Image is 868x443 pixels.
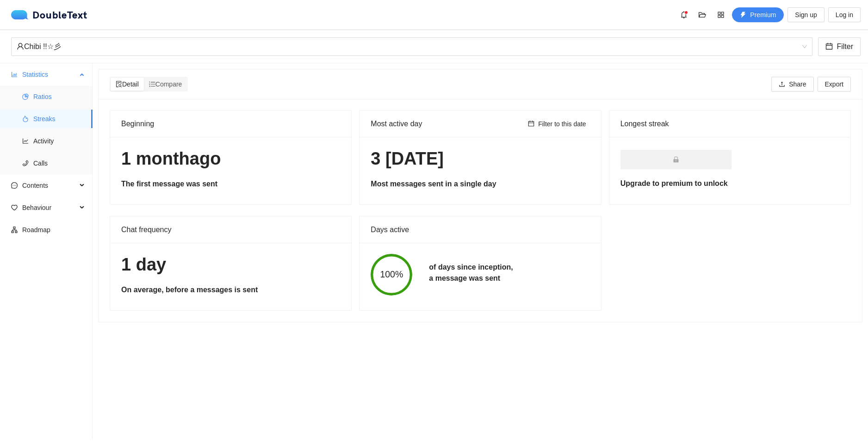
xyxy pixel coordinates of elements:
[695,7,710,22] button: folder-open
[17,43,24,50] span: user
[33,87,85,106] span: Ratios
[787,7,824,22] button: Sign up
[33,154,85,172] span: Calls
[371,270,412,279] span: 100%
[22,198,77,217] span: Behaviour
[524,118,590,129] button: calendarFilter to this date
[11,10,32,19] img: logo
[121,111,340,137] div: Beginning
[121,216,340,243] div: Chat frequency
[371,216,589,243] div: Days active
[676,7,691,22] button: bell
[33,132,85,150] span: Activity
[714,11,728,18] span: appstore
[695,11,709,18] span: folder-open
[836,10,853,20] span: Log in
[149,80,182,88] span: Compare
[795,10,817,20] span: Sign up
[22,160,29,166] span: phone
[677,11,691,18] span: bell
[116,81,122,87] span: file-search
[17,38,807,55] span: Chibi !!☆彡
[17,38,799,55] div: Chibi !!☆彡
[740,12,746,19] span: thunderbolt
[11,10,87,19] div: DoubleText
[789,79,806,89] span: Share
[22,116,29,122] span: fire
[22,93,29,100] span: pie-chart
[620,178,839,189] h5: Upgrade to premium to unlock
[121,178,340,190] h5: The first message was sent
[538,119,586,129] span: Filter to this date
[22,221,85,239] span: Roadmap
[11,204,18,211] span: heart
[121,254,340,276] h1: 1 day
[121,148,340,170] h1: 1 month ago
[818,77,851,92] button: Export
[11,71,18,78] span: bar-chart
[22,176,77,195] span: Contents
[825,43,833,51] span: calendar
[11,10,87,19] a: logoDoubleText
[713,7,728,22] button: appstore
[818,37,861,56] button: calendarFilter
[371,111,524,137] div: Most active day
[673,156,679,163] span: lock
[779,81,785,88] span: upload
[121,284,340,295] h5: On average, before a messages is sent
[33,110,85,128] span: Streaks
[732,7,784,22] button: thunderboltPremium
[22,138,29,144] span: line-chart
[371,178,589,190] h5: Most messages sent in a single day
[528,120,534,128] span: calendar
[429,262,513,284] h5: of days since inception, a message was sent
[116,80,139,88] span: Detail
[837,41,853,52] span: Filter
[771,77,813,92] button: uploadShare
[828,7,861,22] button: Log in
[149,81,155,87] span: ordered-list
[371,148,589,170] h1: 3 [DATE]
[825,79,843,89] span: Export
[22,65,77,84] span: Statistics
[750,10,776,20] span: Premium
[11,227,18,233] span: apartment
[11,182,18,189] span: message
[620,118,839,129] div: Longest streak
